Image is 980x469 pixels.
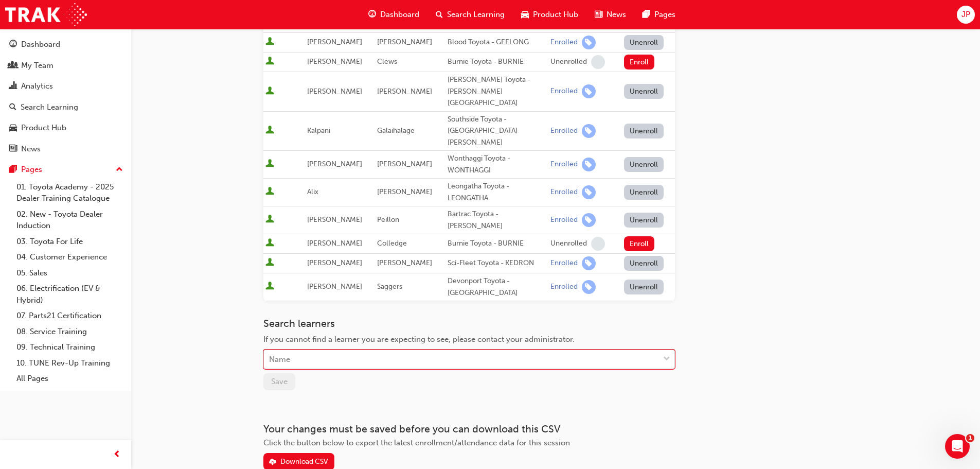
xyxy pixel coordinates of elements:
[377,160,432,168] span: [PERSON_NAME]
[307,126,330,135] span: Kalpani
[21,80,53,92] div: Analytics
[12,281,127,308] a: 06. Electrification (EV & Hybrid)
[265,215,274,225] span: User is active
[591,237,605,251] span: learningRecordVerb_NONE-icon
[21,143,41,155] div: News
[263,318,675,329] h3: Search learners
[607,9,626,21] span: News
[4,118,127,137] a: Product Hub
[448,275,546,299] div: Devonport Toyota - [GEOGRAPHIC_DATA]
[263,438,570,447] span: Click the button below to export the latest enrollment/attendance data for this session
[377,126,415,135] span: Galaihalage
[595,8,602,21] span: news-icon
[961,9,970,21] span: JP
[280,457,328,466] div: Download CSV
[12,355,127,371] a: 10. TUNE Rev-Up Training
[427,4,513,25] a: search-iconSearch Learning
[550,126,578,136] div: Enrolled
[624,256,664,271] button: Unenroll
[113,448,121,461] span: prev-icon
[448,209,546,232] div: Bartrac Toyota - [PERSON_NAME]
[4,33,127,160] button: DashboardMy TeamAnalyticsSearch LearningProduct HubNews
[307,160,362,168] span: [PERSON_NAME]
[377,258,432,267] span: [PERSON_NAME]
[12,324,127,340] a: 08. Service Training
[377,57,397,66] span: Clews
[624,213,664,228] button: Unenroll
[21,164,42,176] div: Pages
[307,258,362,267] span: [PERSON_NAME]
[9,61,17,71] span: people-icon
[265,238,274,249] span: User is active
[582,36,596,49] span: learningRecordVerb_ENROLL-icon
[12,371,127,387] a: All Pages
[265,126,274,136] span: User is active
[12,206,127,234] a: 02. New - Toyota Dealer Induction
[4,56,127,75] a: My Team
[9,40,17,49] span: guage-icon
[624,185,664,200] button: Unenroll
[265,57,274,67] span: User is active
[116,163,123,177] span: up-icon
[582,256,596,270] span: learningRecordVerb_ENROLL-icon
[377,87,432,96] span: [PERSON_NAME]
[624,124,664,138] button: Unenroll
[9,82,17,91] span: chart-icon
[265,282,274,292] span: User is active
[21,122,66,134] div: Product Hub
[12,249,127,265] a: 04. Customer Experience
[582,213,596,227] span: learningRecordVerb_ENROLL-icon
[624,35,664,50] button: Unenroll
[550,86,578,96] div: Enrolled
[263,373,295,390] button: Save
[654,9,675,21] span: Pages
[945,434,970,459] iframe: Intercom live chat
[360,4,427,25] a: guage-iconDashboard
[307,38,362,46] span: [PERSON_NAME]
[9,145,17,154] span: news-icon
[9,124,17,133] span: car-icon
[307,239,362,248] span: [PERSON_NAME]
[550,38,578,47] div: Enrolled
[4,98,127,117] a: Search Learning
[513,4,586,25] a: car-iconProduct Hub
[265,159,274,169] span: User is active
[643,8,650,21] span: pages-icon
[448,74,546,109] div: [PERSON_NAME] Toyota - [PERSON_NAME][GEOGRAPHIC_DATA]
[957,6,975,24] button: JP
[380,9,419,21] span: Dashboard
[448,181,546,204] div: Leongatha Toyota - LEONGATHA
[624,236,655,251] button: Enroll
[263,335,575,344] span: If you cannot find a learner you are expecting to see, please contact your administrator.
[263,423,675,435] h3: Your changes must be saved before you can download this CSV
[550,282,578,292] div: Enrolled
[368,8,376,21] span: guage-icon
[12,179,127,206] a: 01. Toyota Academy - 2025 Dealer Training Catalogue
[582,158,596,171] span: learningRecordVerb_ENROLL-icon
[624,55,655,70] button: Enroll
[9,103,16,112] span: search-icon
[4,140,127,159] a: News
[265,37,274,47] span: User is active
[582,280,596,294] span: learningRecordVerb_ENROLL-icon
[550,187,578,197] div: Enrolled
[5,3,87,26] img: Trak
[377,215,399,224] span: Peillon
[448,37,546,48] div: Blood Toyota - GEELONG
[634,4,684,25] a: pages-iconPages
[550,258,578,268] div: Enrolled
[448,257,546,269] div: Sci-Fleet Toyota - KEDRON
[533,9,578,21] span: Product Hub
[591,55,605,69] span: learningRecordVerb_NONE-icon
[586,4,634,25] a: news-iconNews
[377,282,402,291] span: Saggers
[4,77,127,96] a: Analytics
[307,282,362,291] span: [PERSON_NAME]
[448,56,546,68] div: Burnie Toyota - BURNIE
[21,60,54,72] div: My Team
[307,215,362,224] span: [PERSON_NAME]
[4,160,127,179] button: Pages
[265,187,274,197] span: User is active
[265,258,274,268] span: User is active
